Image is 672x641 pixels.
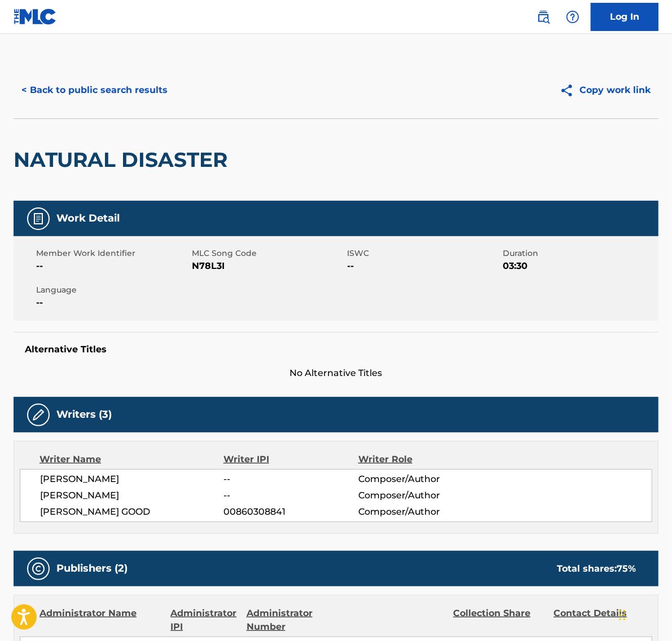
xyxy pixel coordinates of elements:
[192,259,345,273] span: N78L3I
[348,247,500,259] span: ISWC
[32,562,45,576] img: Publishers
[56,212,120,225] h5: Work Detail
[192,247,345,259] span: MLC Song Code
[348,259,500,273] span: --
[14,8,57,25] img: MLC Logo
[14,366,658,380] span: No Alternative Titles
[503,259,656,273] span: 03:30
[14,76,175,104] button: < Back to public search results
[591,3,658,31] a: Log In
[32,408,45,422] img: Writers
[39,453,223,466] div: Writer Name
[14,147,233,173] h2: NATURAL DISASTER
[223,505,358,519] span: 00860308841
[552,76,658,104] button: Copy work link
[617,563,636,574] span: 75 %
[32,212,45,226] img: Work Detail
[223,472,358,486] span: --
[358,453,481,466] div: Writer Role
[56,562,128,575] h5: Publishers (2)
[561,6,584,28] div: Help
[247,607,339,634] div: Administrator Number
[554,607,645,634] div: Contact Details
[557,562,636,576] div: Total shares:
[39,607,162,634] div: Administrator Name
[223,453,358,466] div: Writer IPI
[170,607,238,634] div: Administrator IPI
[503,247,656,259] span: Duration
[616,587,672,641] iframe: Chat Widget
[40,472,223,486] span: [PERSON_NAME]
[36,259,189,273] span: --
[566,10,579,24] img: help
[358,505,481,519] span: Composer/Author
[532,6,555,28] a: Public Search
[25,344,647,355] h5: Alternative Titles
[36,247,189,259] span: Member Work Identifier
[453,607,545,634] div: Collection Share
[40,489,223,502] span: [PERSON_NAME]
[560,83,579,98] img: Copy work link
[537,10,550,24] img: search
[358,489,481,502] span: Composer/Author
[223,489,358,502] span: --
[619,598,626,632] div: Drag
[36,296,189,310] span: --
[358,472,481,486] span: Composer/Author
[56,408,112,421] h5: Writers (3)
[40,505,223,519] span: [PERSON_NAME] GOOD
[36,284,189,296] span: Language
